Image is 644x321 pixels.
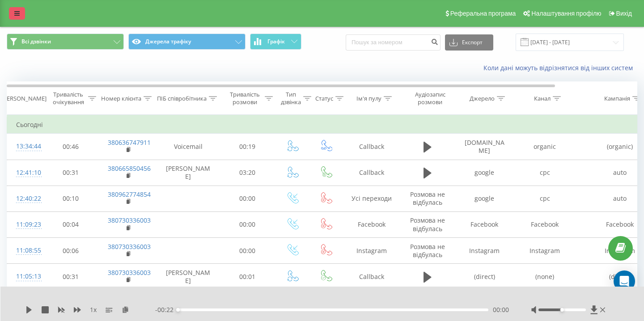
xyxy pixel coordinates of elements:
td: 00:46 [43,134,99,160]
td: Instagram [343,238,401,264]
div: Ім'я пулу [356,95,381,102]
td: 00:31 [43,264,99,290]
td: 00:00 [220,238,275,264]
button: Всі дзвінки [7,34,124,50]
div: Аудіозапис розмови [408,91,452,106]
td: Facebook [515,211,575,237]
td: Instagram [515,238,575,264]
td: (none) [515,264,575,290]
div: Open Intercom Messenger [614,270,635,292]
td: Facebook [454,211,515,237]
td: 00:06 [43,238,99,264]
td: 00:10 [43,186,99,211]
span: Налаштування профілю [531,10,601,17]
div: 11:08:55 [16,242,34,259]
a: 380665850456 [108,164,151,173]
div: Тип дзвінка [281,91,301,106]
span: Розмова не відбулась [410,242,445,259]
td: 00:00 [220,211,275,237]
td: google [454,186,515,211]
td: Callback [343,264,401,290]
span: Розмова не відбулась [410,190,445,207]
input: Пошук за номером [346,34,441,51]
td: Facebook [343,211,401,237]
td: Callback [343,134,401,160]
button: Джерела трафіку [128,34,246,50]
span: Реферальна програма [450,10,516,17]
td: 00:00 [220,186,275,211]
td: 00:04 [43,211,99,237]
a: Коли дані можуть відрізнятися вiд інших систем [483,63,637,72]
div: ПІБ співробітника [157,95,207,102]
td: 03:20 [220,160,275,186]
td: [PERSON_NAME] [157,264,220,290]
td: [PERSON_NAME] [157,160,220,186]
div: 12:41:10 [16,164,34,182]
div: Статус [315,95,333,102]
td: organic [515,134,575,160]
span: Розмова не відбулась [410,216,445,232]
span: Вихід [616,10,632,17]
div: Номер клієнта [101,95,141,102]
div: 11:09:23 [16,216,34,233]
div: Канал [534,95,551,102]
td: Instagram [454,238,515,264]
span: Всі дзвінки [21,38,51,45]
span: 1 x [90,305,97,314]
td: google [454,160,515,186]
td: Voicemail [157,134,220,160]
td: [DOMAIN_NAME] [454,134,515,160]
td: Callback [343,160,401,186]
div: 13:34:44 [16,138,34,155]
div: 12:40:22 [16,190,34,207]
a: 380730336003 [108,268,151,277]
div: Тривалість розмови [227,91,263,106]
button: Експорт [445,34,493,51]
span: Графік [267,38,285,45]
span: - 00:22 [155,305,178,314]
a: 380636747911 [108,138,151,147]
div: Кампанія [604,95,630,102]
a: 380962774854 [108,190,151,199]
div: 11:05:13 [16,268,34,285]
td: 00:31 [43,160,99,186]
td: cpc [515,186,575,211]
a: 380730336003 [108,242,151,251]
td: (direct) [454,264,515,290]
td: Усі переходи [343,186,401,211]
div: Accessibility label [176,308,180,312]
td: cpc [515,160,575,186]
div: Джерело [470,95,495,102]
td: 00:01 [220,264,275,290]
div: Accessibility label [560,308,564,312]
a: 380730336003 [108,216,151,224]
div: Тривалість очікування [51,91,86,106]
div: [PERSON_NAME] [1,95,47,102]
span: 00:00 [493,305,509,314]
button: Графік [250,34,301,50]
td: 00:19 [220,134,275,160]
